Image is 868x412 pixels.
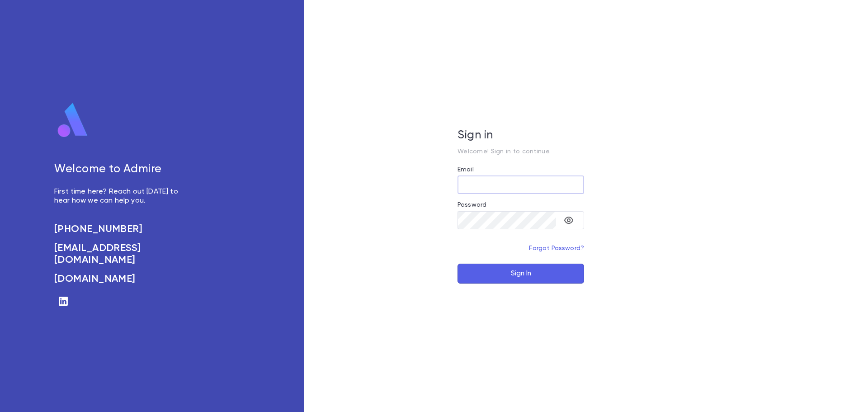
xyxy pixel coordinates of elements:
[560,211,578,229] button: toggle password visibility
[54,102,91,138] img: logo
[458,264,584,284] button: Sign In
[54,223,188,235] a: [PHONE_NUMBER]
[529,245,584,251] a: Forgot Password?
[458,129,584,142] h5: Sign in
[54,242,188,266] a: [EMAIL_ADDRESS][DOMAIN_NAME]
[54,163,188,176] h5: Welcome to Admire
[54,273,188,285] a: [DOMAIN_NAME]
[458,166,474,173] label: Email
[54,187,188,205] p: First time here? Reach out [DATE] to hear how we can help you.
[458,201,486,208] label: Password
[458,148,584,155] p: Welcome! Sign in to continue.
